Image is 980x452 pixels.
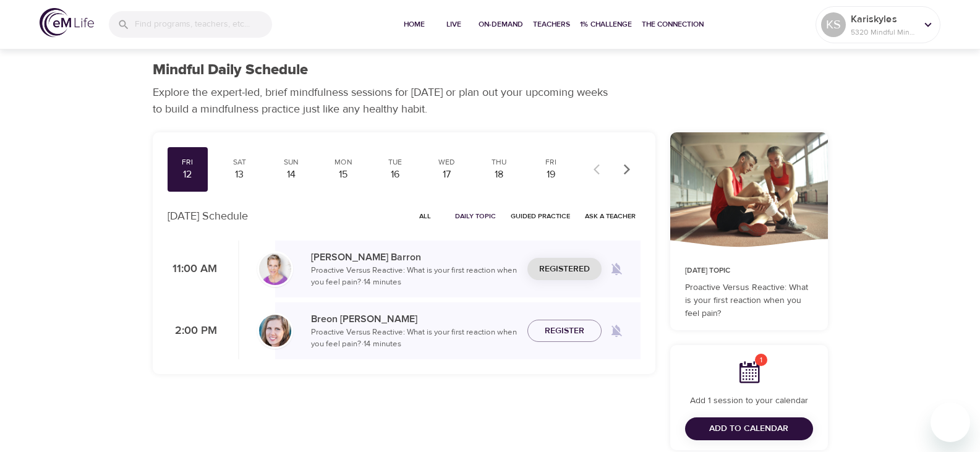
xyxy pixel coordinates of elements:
[585,210,636,222] span: Ask a Teacher
[484,157,514,168] div: Thu
[224,168,255,182] div: 13
[506,207,575,226] button: Guided Practice
[545,323,584,339] span: Register
[851,12,916,27] p: Kariskyles
[484,168,514,182] div: 18
[311,312,518,326] p: Breon [PERSON_NAME]
[168,261,217,278] p: 11:00 AM
[380,157,411,168] div: Tue
[931,403,970,442] iframe: Button to launch messaging window
[328,157,359,168] div: Mon
[851,27,916,38] p: 5320 Mindful Minutes
[602,316,631,346] span: Remind me when a class goes live every Friday at 2:00 PM
[276,157,307,168] div: Sun
[311,326,518,351] p: Proactive Versus Reactive: What is your first reaction when you feel pain? · 14 minutes
[311,250,518,265] p: [PERSON_NAME] Barron
[224,157,255,168] div: Sat
[455,210,496,222] span: Daily Topic
[755,354,767,366] span: 1
[173,168,203,182] div: 12
[535,157,566,168] div: Fri
[602,254,631,284] span: Remind me when a class goes live every Friday at 11:00 AM
[259,253,291,285] img: kellyb.jpg
[399,18,429,31] span: Home
[685,281,813,320] p: Proactive Versus Reactive: What is your first reaction when you feel pain?
[527,320,602,343] button: Register
[533,18,570,31] span: Teachers
[153,61,308,79] h1: Mindful Daily Schedule
[821,12,846,37] div: KS
[411,210,440,222] span: All
[311,265,518,289] p: Proactive Versus Reactive: What is your first reaction when you feel pain? · 14 minutes
[406,207,445,226] button: All
[580,207,641,226] button: Ask a Teacher
[685,265,813,276] p: [DATE] Topic
[168,323,217,339] p: 2:00 PM
[380,168,411,182] div: 16
[153,84,616,117] p: Explore the expert-led, brief mindfulness sessions for [DATE] or plan out your upcoming weeks to ...
[479,18,523,31] span: On-Demand
[685,417,813,440] button: Add to Calendar
[173,157,203,168] div: Fri
[276,168,307,182] div: 14
[168,208,248,224] p: [DATE] Schedule
[328,168,359,182] div: 15
[527,258,602,281] button: Registered
[439,18,469,31] span: Live
[511,210,570,222] span: Guided Practice
[580,18,632,31] span: 1% Challenge
[432,168,462,182] div: 17
[685,394,813,407] p: Add 1 session to your calendar
[535,168,566,182] div: 19
[709,421,788,437] span: Add to Calendar
[135,11,272,38] input: Find programs, teachers, etc...
[539,262,590,277] span: Registered
[642,18,704,31] span: The Connection
[450,207,501,226] button: Daily Topic
[432,157,462,168] div: Wed
[259,315,291,347] img: Breon_Michel-min.jpg
[40,8,94,37] img: logo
